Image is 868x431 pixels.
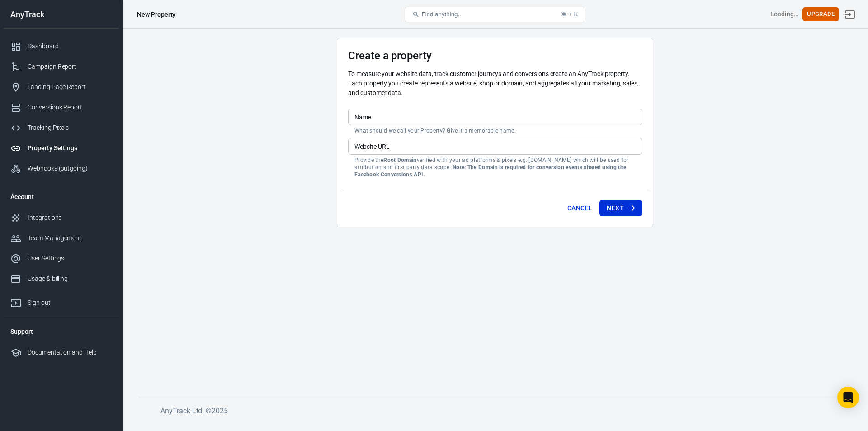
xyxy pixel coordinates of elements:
button: Upgrade [802,7,839,21]
a: Property Settings [3,138,119,158]
p: Provide the verified with your ad platforms & pixels e.g. [DOMAIN_NAME] which will be used for at... [354,156,636,178]
div: Property Settings [28,143,112,153]
div: Landing Page Report [28,82,112,92]
div: Documentation and Help [28,348,112,357]
a: Landing Page Report [3,77,119,97]
a: Sign out [3,289,119,313]
div: Campaign Report [28,62,112,71]
div: Sign out [28,298,112,308]
a: User Settings [3,248,119,269]
a: Campaign Report [3,57,119,77]
div: Usage & billing [28,274,112,284]
a: Integrations [3,208,119,228]
input: example.com [348,138,642,155]
a: Tracking Pixels [3,118,119,138]
input: Your Website Name [348,109,642,125]
a: Webhooks (outgoing) [3,158,119,179]
a: Dashboard [3,36,119,57]
p: What should we call your Property? Give it a memorable name. [354,127,636,134]
div: Team Management [28,233,112,243]
strong: Note: The Domain is required for conversion events shared using the Facebook Conversions API. [354,164,626,178]
a: Team Management [3,228,119,248]
div: Conversions Report [28,103,112,112]
li: Account [3,186,119,208]
a: Sign out [839,4,861,25]
div: Integrations [28,213,112,223]
strong: Root Domain [383,157,416,163]
button: Next [599,200,642,217]
a: Conversions Report [3,97,119,118]
div: Tracking Pixels [28,123,112,133]
h3: Create a property [348,49,642,62]
div: Dashboard [28,42,112,51]
div: AnyTrack [3,10,119,19]
div: Webhooks (outgoing) [28,164,112,173]
div: ⌘ + K [561,11,578,18]
button: Cancel [564,200,596,217]
li: Support [3,321,119,342]
div: User Settings [28,254,112,263]
span: Find anything... [421,11,462,18]
a: Usage & billing [3,269,119,289]
div: Open Intercom Messenger [837,387,859,408]
h6: AnyTrack Ltd. © 2025 [160,405,839,417]
div: Account id: <> [770,9,799,19]
div: New Property [137,10,175,19]
button: Find anything...⌘ + K [405,7,585,22]
p: To measure your website data, track customer journeys and conversions create an AnyTrack property... [348,69,642,98]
